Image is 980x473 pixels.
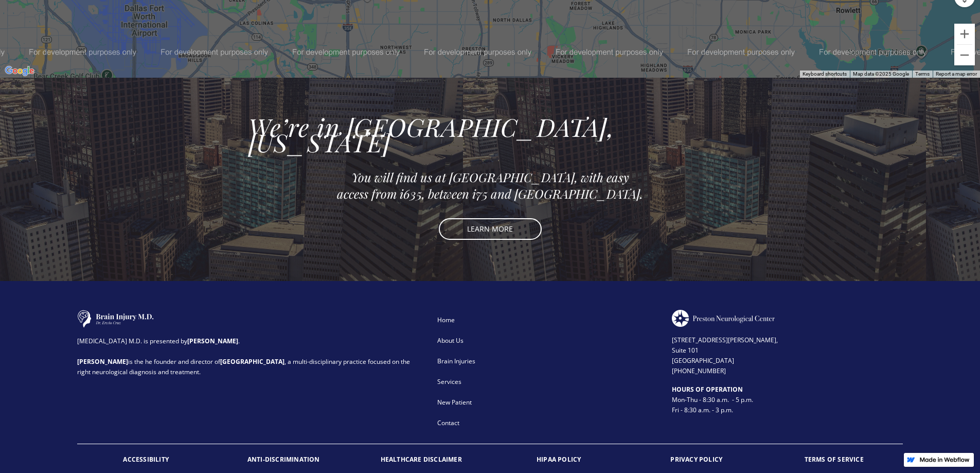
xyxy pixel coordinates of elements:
strong: PRIVACY POLICY [670,455,722,464]
div: Contact [437,418,658,428]
div: Home [437,315,658,325]
button: Keyboard shortcuts [803,71,847,78]
strong: HOURS OF OPERATION ‍ [672,385,743,394]
a: Report a map error [936,71,977,77]
div: About Us [437,336,658,346]
em: We’re in [GEOGRAPHIC_DATA], [US_STATE] [248,110,614,159]
strong: [PERSON_NAME] [77,357,128,366]
button: Zoom in [954,24,975,44]
a: Contact [432,413,663,433]
img: Google [3,64,37,78]
em: You will find us at [GEOGRAPHIC_DATA], with easy access from i635, between i75 and [GEOGRAPHIC_DA... [337,169,643,202]
div: [MEDICAL_DATA] M.D. is presented by . is the he founder and director of , a multi-disciplinary pr... [77,328,424,377]
a: LEARN MORE [439,218,542,240]
strong: TERMS OF SERVICE [805,455,864,464]
strong: ANTI-DISCRIMINATION [247,455,320,464]
div: [STREET_ADDRESS][PERSON_NAME], Suite 101 [GEOGRAPHIC_DATA] [PHONE_NUMBER] [672,327,903,376]
div: Mon-Thu - 8:30 a.m. - 5 p.m. Fri - 8:30 a.m. - 3 p.m. [672,384,903,415]
strong: [PERSON_NAME] [187,337,238,345]
button: Zoom out [954,45,975,65]
strong: HIPAA POLICY [537,455,581,464]
a: Terms [915,71,930,77]
div: New Patient [437,397,658,408]
a: Services [432,372,663,392]
img: Made in Webflow [919,457,970,462]
div: Services [437,377,658,387]
a: Home [432,310,663,330]
a: New Patient [432,392,663,413]
a: About Us [432,330,663,351]
a: Brain Injuries [432,351,663,372]
span: Map data ©2025 Google [853,71,909,77]
strong: ACCESSIBILITY [123,455,169,464]
a: Open this area in Google Maps (opens a new window) [3,64,37,78]
div: Brain Injuries [437,356,658,366]
strong: HEALTHCARE DISCLAIMER [381,455,462,464]
strong: [GEOGRAPHIC_DATA] [220,357,284,366]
